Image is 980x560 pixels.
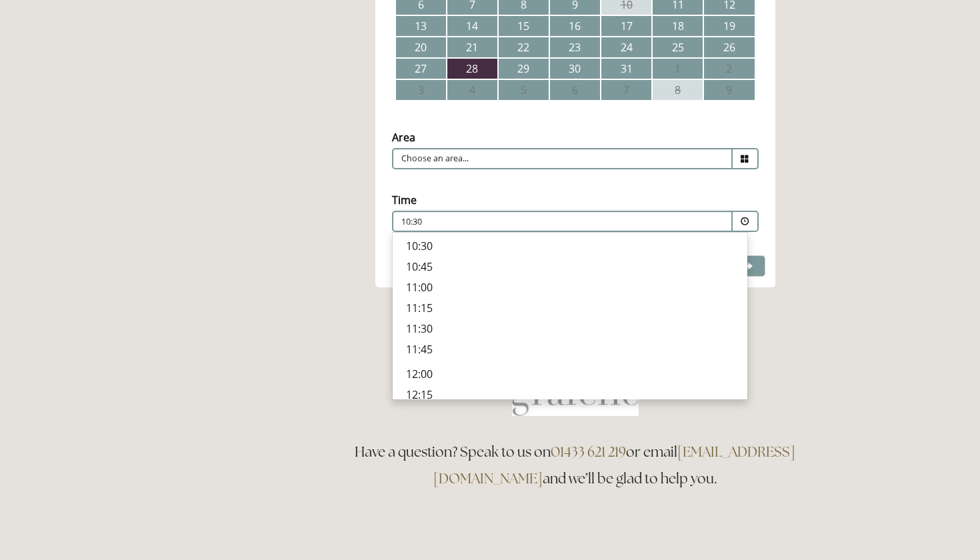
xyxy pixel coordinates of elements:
td: 20 [396,37,446,57]
td: 23 [550,37,600,57]
td: 18 [653,16,703,36]
td: 8 [653,80,703,100]
label: Time [392,193,417,207]
td: 1 [653,59,703,79]
td: 17 [601,16,651,36]
td: 29 [499,59,549,79]
p: 11:45 [406,342,734,357]
td: 15 [499,16,549,36]
h3: Have a question? Speak to us on or email and we’ll be glad to help you. [341,439,809,492]
td: 16 [550,16,600,36]
td: 13 [396,16,446,36]
td: 5 [499,80,549,100]
td: 25 [653,37,703,57]
td: 14 [447,16,497,36]
td: 22 [499,37,549,57]
label: Area [392,130,415,145]
td: 27 [396,59,446,79]
p: 11:15 [406,301,734,315]
a: 01433 621 219 [551,443,626,461]
p: 10:45 [406,259,734,274]
td: 24 [601,37,651,57]
p: 10:30 [401,216,643,228]
td: 19 [704,16,754,36]
td: 7 [601,80,651,100]
td: 30 [550,59,600,79]
td: 3 [396,80,446,100]
td: 4 [447,80,497,100]
td: 21 [447,37,497,57]
p: 11:30 [406,321,734,336]
p: 12:15 [406,387,734,402]
p: 11:00 [406,280,734,295]
td: 2 [704,59,754,79]
td: 26 [704,37,754,57]
p: 12:00 [406,367,734,381]
td: 9 [704,80,754,100]
td: 28 [447,59,497,79]
p: 10:30 [406,239,734,253]
td: 31 [601,59,651,79]
td: 6 [550,80,600,100]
